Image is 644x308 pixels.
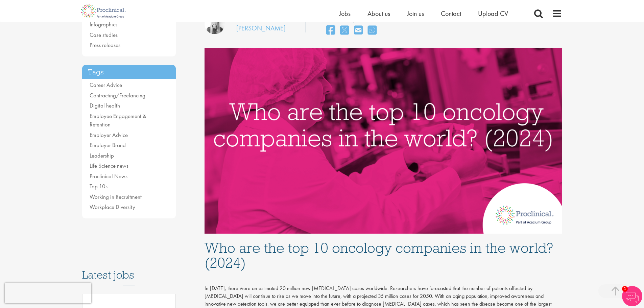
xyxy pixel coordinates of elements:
h3: Latest jobs [82,252,176,285]
a: Digital health [90,102,120,109]
a: Proclinical News [90,172,127,180]
img: Chatbot [622,286,642,306]
h1: Who are the top 10 oncology companies in the world? (2024) [205,240,562,270]
a: Jobs [339,9,351,18]
a: share on facebook [326,23,335,38]
a: Case studies [90,31,118,39]
a: Employee Engagement & Retention [90,112,146,128]
a: Career Advice [90,81,122,89]
a: share on whats app [368,23,377,38]
a: About us [367,9,390,18]
a: share on twitter [340,23,349,38]
a: Leadership [90,152,114,159]
a: Employer Advice [90,131,128,139]
a: Contracting/Freelancing [90,92,145,99]
span: 1 [622,286,628,292]
a: Workplace Diversity [90,203,135,211]
a: Employer Brand [90,141,126,149]
a: Life Science news [90,162,128,169]
h3: Tags [82,65,176,79]
a: Infographics [90,21,117,28]
a: [PERSON_NAME] [236,24,286,32]
a: Contact [441,9,461,18]
a: Working in Recruitment [90,193,142,200]
a: share on email [354,23,363,38]
img: Hannah Burke [205,14,225,34]
iframe: reCAPTCHA [5,283,91,303]
a: Join us [407,9,424,18]
a: Top 10s [90,183,108,190]
a: Press releases [90,41,120,49]
a: Upload CV [478,9,508,18]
